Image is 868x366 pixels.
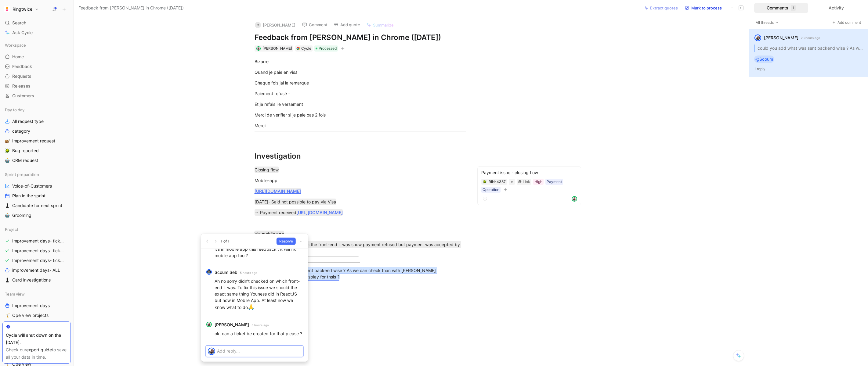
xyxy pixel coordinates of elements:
small: 5 hours ago [240,270,257,275]
p: Ah no sorry didn’t checked on which front-end it was. To fix this issue we should the exact same ... [215,278,303,311]
span: 🙏 [248,304,254,310]
small: 5 hours ago [251,322,269,328]
p: ok, can a ticket be created for that please ? [215,330,303,337]
img: avatar [208,348,215,354]
button: Resolve [277,238,296,245]
strong: Scoum Seb [215,268,237,276]
img: avatar [207,270,211,274]
span: Resolve [279,238,293,244]
img: avatar [207,322,211,327]
div: 1 of 1 [221,238,230,244]
p: it’s in mobile app this feedback . it will fix mobile app too ? [215,246,303,258]
strong: [PERSON_NAME] [215,321,249,328]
